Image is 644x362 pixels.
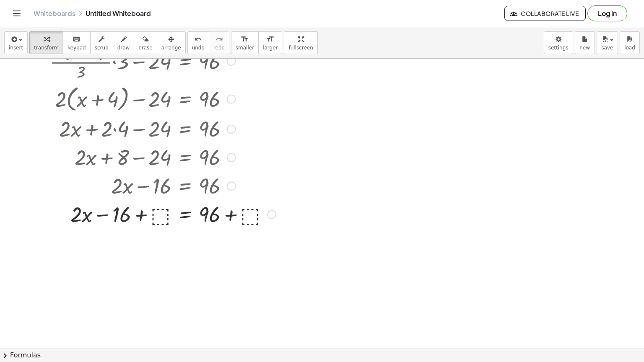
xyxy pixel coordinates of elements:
[258,31,282,54] button: format_sizelarger
[187,31,209,54] button: undoundo
[68,45,86,51] span: keypad
[587,5,627,21] button: Log in
[34,9,75,18] a: Whiteboards
[161,45,181,51] span: arrange
[266,34,274,44] i: format_size
[209,31,229,54] button: redoredo
[575,31,595,54] button: new
[624,45,635,51] span: load
[157,31,186,54] button: arrange
[284,31,317,54] button: fullscreen
[9,45,23,51] span: insert
[213,45,225,51] span: redo
[113,31,135,54] button: draw
[138,45,152,51] span: erase
[241,34,249,44] i: format_size
[504,6,586,21] button: Collaborate Live
[215,34,223,44] i: redo
[512,10,579,17] span: Collaborate Live
[134,31,157,54] button: erase
[236,45,254,51] span: smaller
[231,31,259,54] button: format_sizesmaller
[194,34,202,44] i: undo
[288,45,313,51] span: fullscreen
[597,31,618,54] button: save
[544,31,573,54] button: settings
[10,7,23,20] button: Toggle navigation
[601,45,613,51] span: save
[4,31,28,54] button: insert
[90,31,113,54] button: scrub
[263,45,278,51] span: larger
[95,45,109,51] span: scrub
[192,45,205,51] span: undo
[548,45,569,51] span: settings
[63,31,91,54] button: keyboardkeypad
[29,31,63,54] button: transform
[73,34,80,44] i: keyboard
[579,45,590,51] span: new
[34,45,59,51] span: transform
[620,31,640,54] button: load
[117,45,130,51] span: draw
